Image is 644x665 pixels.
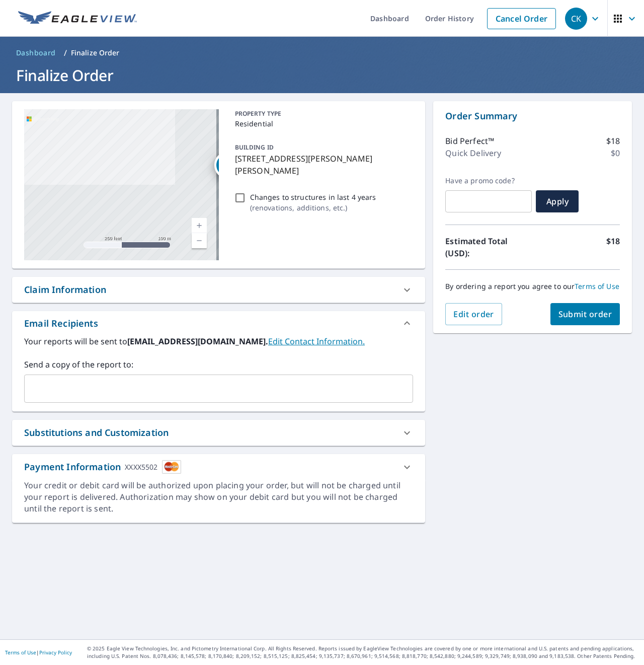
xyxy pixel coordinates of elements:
a: Dashboard [12,45,60,61]
a: Terms of Use [5,649,36,656]
div: Substitutions and Customization [24,426,169,439]
span: Apply [544,196,571,207]
a: Current Level 17, Zoom In [192,218,207,233]
button: Submit order [550,303,620,325]
span: Submit order [558,309,612,320]
nav: breadcrumb [12,45,632,61]
a: Cancel Order [487,8,556,29]
div: Email Recipients [12,311,425,335]
a: EditContactInfo [268,336,365,347]
span: Dashboard [16,48,56,58]
p: Finalize Order [71,48,120,58]
p: BUILDING ID [235,143,274,152]
div: Dropped pin, building 1, Residential property, 3177 Sowa Rd Sealy, TX 77474 [214,152,240,183]
p: Bid Perfect™ [445,135,494,147]
button: Apply [536,190,579,212]
p: Order Summary [445,109,620,123]
div: Claim Information [12,277,425,303]
div: Payment Information [24,460,181,474]
p: [STREET_ADDRESS][PERSON_NAME][PERSON_NAME] [235,153,410,177]
p: Residential [235,118,410,129]
p: $0 [611,147,620,159]
p: Changes to structures in last 4 years [250,192,376,202]
p: By ordering a report you agree to our [445,282,620,291]
div: Claim Information [24,283,106,297]
p: | [5,649,72,655]
p: ( renovations, additions, etc. ) [250,202,376,213]
label: Send a copy of the report to: [24,358,413,371]
label: Have a promo code? [445,176,532,185]
p: © 2025 Eagle View Technologies, Inc. and Pictometry International Corp. All Rights Reserved. Repo... [87,645,639,660]
p: $18 [606,135,620,147]
button: Edit order [445,303,502,325]
div: Your credit or debit card will be authorized upon placing your order, but will not be charged unt... [24,480,413,514]
div: Email Recipients [24,317,98,330]
img: EV Logo [18,11,137,26]
p: $18 [606,235,620,259]
a: Privacy Policy [39,649,72,656]
p: Estimated Total (USD): [445,235,532,259]
div: Substitutions and Customization [12,420,425,446]
li: / [64,47,67,59]
div: Payment InformationXXXX5502cardImage [12,454,425,480]
div: XXXX5502 [125,460,157,474]
label: Your reports will be sent to [24,335,413,347]
div: CK [565,8,587,30]
a: Current Level 17, Zoom Out [192,233,207,248]
p: Quick Delivery [445,147,501,159]
h1: Finalize Order [12,65,632,86]
p: PROPERTY TYPE [235,109,410,118]
img: cardImage [162,460,181,474]
span: Edit order [453,309,494,320]
a: Terms of Use [575,281,619,291]
b: [EMAIL_ADDRESS][DOMAIN_NAME]. [127,336,268,347]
